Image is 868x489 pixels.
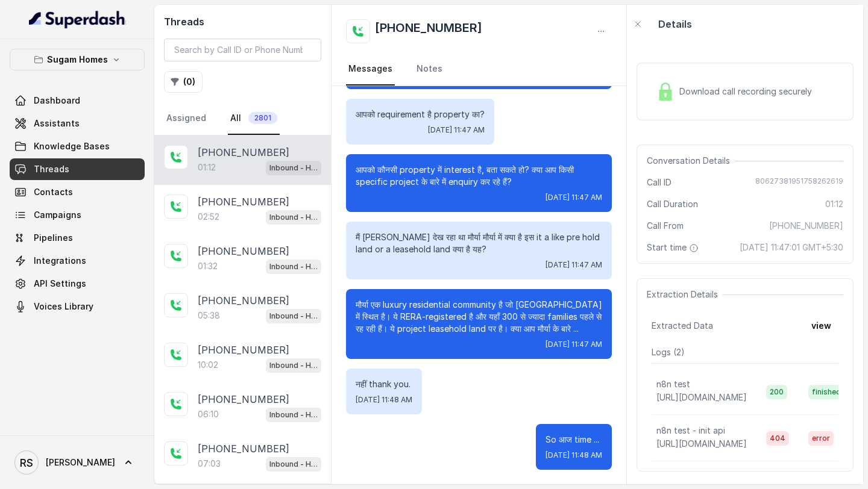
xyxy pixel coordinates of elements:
a: Campaigns [10,204,145,226]
a: Dashboard [10,90,145,111]
p: 06:10 [198,408,219,420]
span: Voices Library [34,301,93,313]
button: Sugam Homes [10,49,145,70]
p: Inbound - Hinglish [269,458,318,470]
a: Knowledge Bases [10,135,145,157]
a: Pipelines [10,227,145,249]
a: Notes [414,53,445,86]
p: [PHONE_NUMBER] [198,244,289,258]
p: 05:38 [198,310,220,322]
a: Integrations [10,250,145,272]
input: Search by Call ID or Phone Number [164,39,321,61]
span: 200 [766,385,787,399]
span: Start time [647,241,701,254]
span: Dashboard [34,95,80,107]
span: Knowledge Bases [34,140,110,152]
span: [PERSON_NAME] [46,456,115,469]
span: [URL][DOMAIN_NAME] [656,392,747,402]
p: Details [658,17,692,31]
span: [PHONE_NUMBER] [769,220,843,232]
p: So आज time ... [546,434,602,446]
span: Contacts [34,186,73,198]
p: [PHONE_NUMBER] [198,392,289,406]
p: Inbound - Hinglish [269,261,318,273]
span: [DATE] 11:47 AM [428,125,485,135]
p: नहीं thank you. [356,378,412,390]
span: [DATE] 11:48 AM [546,450,602,460]
span: Extraction Details [647,288,723,301]
button: view [804,315,838,337]
span: Pipelines [34,232,73,244]
span: [DATE] 11:47 AM [546,193,602,202]
p: 10:02 [198,359,218,371]
p: 01:32 [198,260,218,272]
span: Conversation Details [647,155,735,167]
span: Campaigns [34,209,81,221]
span: Call Duration [647,198,698,210]
p: Inbound - Hinglish [269,310,318,322]
span: [DATE] 11:48 AM [356,395,412,405]
span: Integrations [34,255,86,267]
p: Inbound - Hinglish [269,162,318,174]
a: [PERSON_NAME] [10,446,145,479]
a: Threads [10,158,145,180]
span: [URL][DOMAIN_NAME] [656,438,747,449]
span: 01:12 [825,198,843,210]
p: n8n test [656,378,690,390]
img: Lock Icon [656,83,675,101]
p: [PHONE_NUMBER] [198,343,289,357]
a: Voices Library [10,296,145,317]
p: 01:12 [198,161,216,173]
span: [DATE] 11:47 AM [546,260,602,270]
span: error [808,431,834,446]
p: [PHONE_NUMBER] [198,441,289,456]
p: मौर्या एक luxury residential community है जो [GEOGRAPHIC_DATA] में स्थित है। ये RERA-registered ह... [356,299,602,335]
p: मैं [PERSON_NAME] देख रहा था मौर्या मौर्या में क्या है इस it a like pre hold land or a leasehold ... [356,231,602,255]
span: finished [808,385,844,399]
p: Sugam Homes [47,52,108,67]
span: Download call recording securely [679,86,817,98]
p: Logs ( 2 ) [652,346,838,358]
button: (0) [164,71,203,93]
nav: Tabs [164,102,321,135]
p: 07:03 [198,458,221,470]
h2: [PHONE_NUMBER] [375,19,482,43]
text: RS [20,456,33,469]
a: All2801 [228,102,280,135]
h2: Threads [164,14,321,29]
p: [PHONE_NUMBER] [198,293,289,308]
span: Assistants [34,117,80,129]
span: 2801 [248,112,277,124]
p: Inbound - Hinglish [269,409,318,421]
img: light.svg [29,10,126,29]
p: आपको requirement है property का? [356,108,485,120]
span: Call ID [647,176,671,188]
p: Inbound - Hinglish [269,360,318,372]
p: n8n test - init api [656,425,725,437]
span: 80627381951758262619 [755,176,843,188]
p: 02:52 [198,211,219,223]
span: Threads [34,163,69,175]
a: Assistants [10,113,145,134]
p: आपको कौनसी property में interest है, बता सकते हो? क्या आप किसी specific project के बारे में enqui... [356,164,602,188]
span: Extracted Data [652,320,713,332]
span: Call From [647,220,684,232]
span: [DATE] 11:47:01 GMT+5:30 [740,241,843,254]
a: API Settings [10,273,145,294]
span: [DATE] 11:47 AM [546,340,602,349]
p: Inbound - Hinglish [269,211,318,223]
p: [PHONE_NUMBER] [198,195,289,209]
span: 404 [766,431,789,446]
a: Assigned [164,102,209,135]
a: Messages [346,53,395,86]
a: Contacts [10,181,145,203]
nav: Tabs [346,53,612,86]
span: API Settings [34,278,86,290]
p: [PHONE_NUMBER] [198,145,289,160]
